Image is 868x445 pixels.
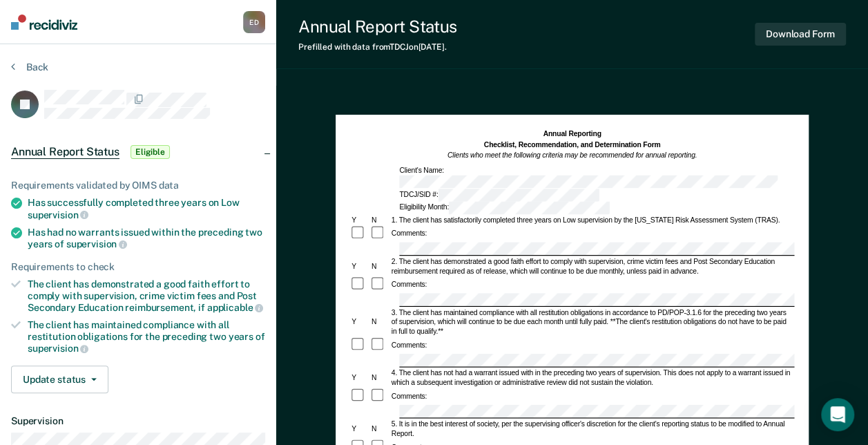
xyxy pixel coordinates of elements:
div: Y [349,317,369,327]
button: Update status [11,366,108,393]
span: supervision [28,343,88,354]
strong: Annual Reporting [543,130,601,138]
div: N [369,317,389,327]
span: applicable [207,302,263,313]
div: N [369,261,389,271]
div: N [369,373,389,383]
div: Y [349,424,369,434]
div: Prefilled with data from TDCJ on [DATE] . [298,42,456,52]
em: Clients who meet the following criteria may be recommended for annual reporting. [447,151,696,160]
div: Has had no warrants issued within the preceding two years of [28,227,265,250]
span: supervision [66,238,127,249]
div: E D [243,11,265,33]
span: supervision [28,209,88,220]
div: N [369,215,389,225]
div: Comments: [389,229,428,238]
div: Comments: [389,391,428,401]
div: The client has demonstrated a good faith effort to comply with supervision, crime victim fees and... [28,278,265,314]
div: Requirements to check [11,261,265,273]
button: ED [243,11,265,33]
button: Download Form [755,23,846,46]
div: N [369,424,389,434]
img: Recidiviz [11,15,77,30]
div: Annual Report Status [298,17,456,37]
span: Eligible [131,145,170,159]
button: Back [11,61,48,73]
span: Annual Report Status [11,145,119,159]
div: 5. It is in the best interest of society, per the supervising officer's discretion for the client... [389,419,794,439]
div: Y [349,215,369,225]
div: Requirements validated by OIMS data [11,180,265,191]
div: Open Intercom Messenger [821,398,854,431]
div: Has successfully completed three years on Low [28,197,265,220]
div: Client's Name: [398,165,794,187]
div: Y [349,373,369,383]
div: Y [349,261,369,271]
div: 4. The client has not had a warrant issued with in the preceding two years of supervision. This d... [389,368,794,388]
dt: Supervision [11,415,265,427]
div: TDCJ/SID #: [398,189,601,202]
div: The client has maintained compliance with all restitution obligations for the preceding two years of [28,319,265,354]
div: 2. The client has demonstrated a good faith effort to comply with supervision, crime victim fees ... [389,256,794,276]
div: 1. The client has satisfactorily completed three years on Low supervision by the [US_STATE] Risk ... [389,215,794,225]
strong: Checklist, Recommendation, and Determination Form [483,141,660,149]
div: 3. The client has maintained compliance with all restitution obligations in accordance to PD/POP-... [389,307,794,337]
div: Eligibility Month: [398,202,611,215]
div: Comments: [389,341,428,350]
div: Comments: [389,280,428,290]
